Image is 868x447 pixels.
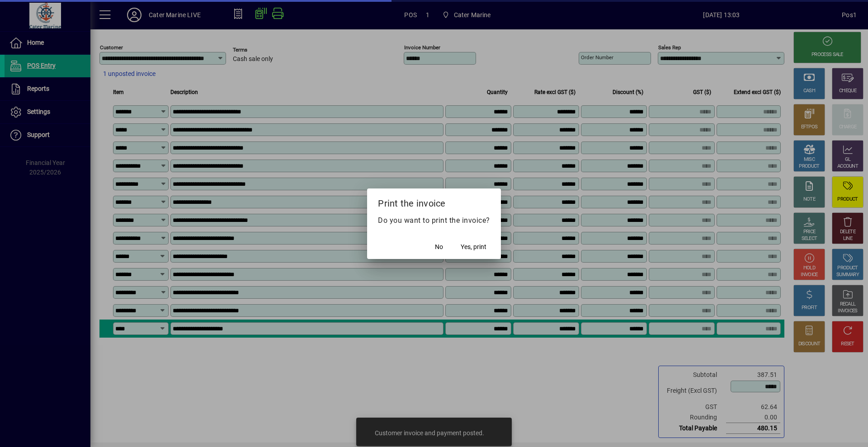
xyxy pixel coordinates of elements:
button: Yes, print [457,239,490,255]
span: Yes, print [461,242,486,252]
p: Do you want to print the invoice? [378,215,490,226]
h2: Print the invoice [367,188,501,215]
span: No [435,242,443,252]
button: No [425,239,453,255]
